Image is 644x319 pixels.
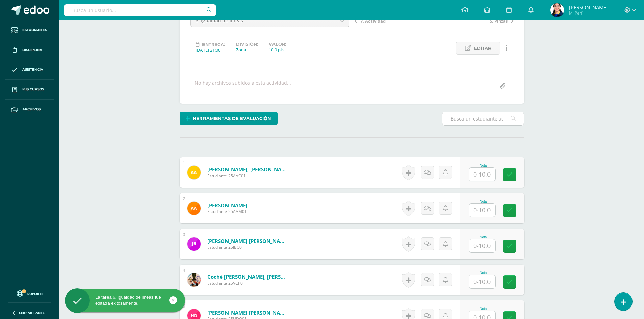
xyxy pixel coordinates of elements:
[19,310,45,315] span: Cerrar panel
[196,47,225,53] div: [DATE] 21:00
[469,204,495,217] input: 0-10.0
[64,4,216,16] input: Busca un usuario...
[469,200,498,203] div: Nota
[22,27,47,33] span: Estudiantes
[355,17,434,24] a: 7. Actividad
[207,238,288,244] a: [PERSON_NAME] [PERSON_NAME]
[236,42,258,47] label: División:
[5,40,54,60] a: Disciplina
[434,17,514,24] a: 5. Pinzas
[469,239,495,252] input: 0-10.0
[360,18,386,24] span: 7. Actividad
[27,291,43,296] span: Soporte
[469,307,498,311] div: Nota
[65,294,185,307] div: La tarea 6. Igualdad de líneas fue editada exitosamente.
[191,14,349,27] a: 6. Igualdad de líneas
[22,67,43,72] span: Asistencia
[236,47,258,53] div: Zona
[269,42,286,47] label: Valor:
[5,100,54,119] a: Archivos
[207,166,288,173] a: [PERSON_NAME], [PERSON_NAME]
[5,20,54,40] a: Estudiantes
[207,202,247,209] a: [PERSON_NAME]
[195,80,291,93] div: No hay archivos subidos a esta actividad...
[474,42,492,54] span: Editar
[5,80,54,100] a: Mis cursos
[8,289,51,298] a: Soporte
[569,10,608,16] span: Mi Perfil
[22,107,41,112] span: Archivos
[187,273,201,287] img: 8f7d24e85a428d167605f2e531ab758b.png
[207,309,288,316] a: [PERSON_NAME] [PERSON_NAME]
[187,202,201,215] img: 9b255b6db76361f0ea6c34ab05d7c1aa.png
[22,87,44,92] span: Mis cursos
[5,60,54,80] a: Asistencia
[469,235,498,239] div: Nota
[469,275,495,288] input: 0-10.0
[207,173,288,179] span: Estudiante 25AAC01
[187,166,201,179] img: 54e9244ebdc16b28c1a90b896fb55543.png
[207,273,288,280] a: Coché [PERSON_NAME], [PERSON_NAME]
[187,237,201,251] img: 2a32fd15f6af27d2c4213942cfd3269a.png
[469,164,498,167] div: Nota
[196,14,331,27] span: 6. Igualdad de líneas
[469,271,498,275] div: Nota
[469,168,495,181] input: 0-10.0
[22,47,42,53] span: Disciplina
[490,18,508,24] span: 5. Pinzas
[193,112,271,125] span: Herramientas de evaluación
[207,280,288,286] span: Estudiante 25VCP01
[442,112,524,125] input: Busca un estudiante aquí...
[550,3,564,17] img: b0219f99b087253a616db8727da7ee3f.png
[269,47,286,53] div: 10.0 pts
[202,42,225,47] span: Entrega:
[207,209,247,214] span: Estudiante 25AAM01
[180,112,278,125] a: Herramientas de evaluación
[207,244,288,250] span: Estudiante 25JBC01
[569,4,608,11] span: [PERSON_NAME]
